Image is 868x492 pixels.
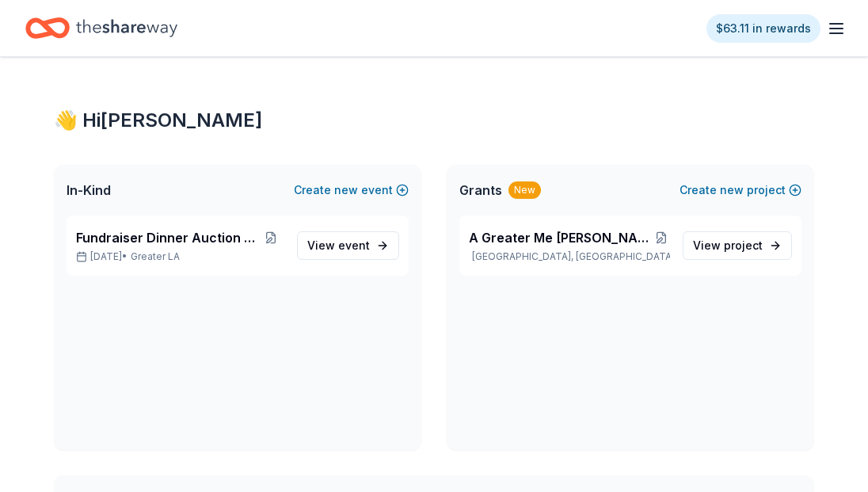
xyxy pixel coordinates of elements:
p: [DATE] • [76,250,284,263]
div: 👋 Hi [PERSON_NAME] [54,108,814,133]
span: A Greater Me [PERSON_NAME] Youth Empowerment [469,228,652,247]
div: New [508,181,541,199]
span: new [720,181,744,200]
span: In-Kind [67,181,111,200]
span: View [693,236,763,255]
span: Grants [459,181,502,200]
span: View [307,236,370,255]
a: $63.11 in rewards [706,14,820,43]
span: Fundraiser Dinner Auction & Raffle [76,228,258,247]
a: View event [297,231,399,260]
span: project [724,238,763,252]
span: event [338,238,370,252]
a: View project [683,231,792,260]
span: new [334,181,358,200]
p: [GEOGRAPHIC_DATA], [GEOGRAPHIC_DATA] [469,250,670,263]
button: Createnewproject [680,181,801,200]
a: Home [25,10,177,47]
button: Createnewevent [294,181,409,200]
span: Greater LA [131,250,180,263]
